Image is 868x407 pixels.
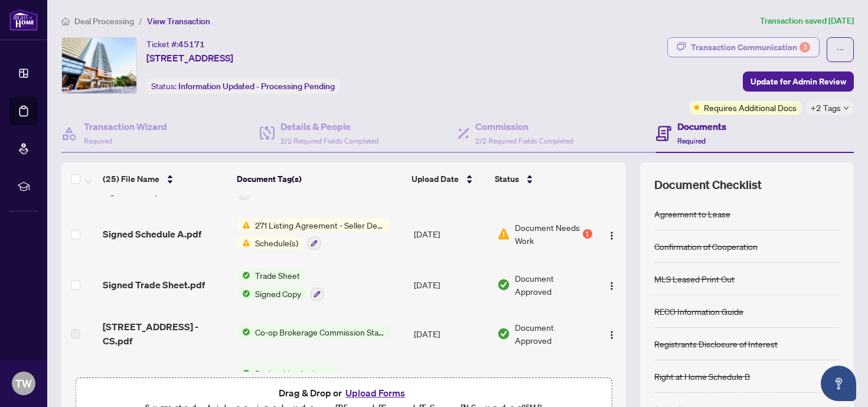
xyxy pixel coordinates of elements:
[237,269,250,282] img: Status Icon
[515,221,580,247] span: Document Needs Work
[237,325,390,338] button: Status IconCo-op Brokerage Commission Statement
[280,136,378,145] span: 2/2 Required Fields Completed
[250,269,305,282] span: Trade Sheet
[178,81,335,92] span: Information Updated - Processing Pending
[9,9,38,31] img: logo
[811,101,841,115] span: +2 Tags
[654,177,762,193] span: Document Checklist
[495,172,519,185] span: Status
[409,259,492,310] td: [DATE]
[250,367,340,380] span: Back to Vendor Letter
[654,207,730,220] div: Agreement to Lease
[654,370,750,383] div: Right at Home Schedule B
[602,324,621,343] button: Logo
[237,219,250,232] img: Status Icon
[743,71,854,92] button: Update for Admin Review
[15,375,32,392] span: TW
[62,38,136,93] img: IMG-C12284760_1.jpg
[146,51,233,65] span: [STREET_ADDRESS]
[103,320,228,348] span: [STREET_ADDRESS] - CS.pdf
[279,385,409,401] span: Drag & Drop or
[602,275,621,294] button: Logo
[250,287,306,300] span: Signed Copy
[178,39,205,50] span: 45171
[103,227,201,241] span: Signed Schedule A.pdf
[237,219,390,250] button: Status Icon271 Listing Agreement - Seller Designated Representation Agreement Authority to Offer ...
[103,369,228,397] span: [STREET_ADDRESS] 710 - BTV letter.pdf
[607,330,616,340] img: Logo
[280,119,378,134] h4: Details & People
[515,370,592,396] span: Document Approved
[607,231,616,240] img: Logo
[237,367,340,399] button: Status IconBack to Vendor Letter
[654,240,758,253] div: Confirmation of Cooperation
[412,172,459,185] span: Upload Date
[237,269,324,301] button: Status IconTrade SheetStatus IconSigned Copy
[490,162,593,196] th: Status
[407,162,490,196] th: Upload Date
[98,162,232,196] th: (25) File Name
[237,367,250,380] img: Status Icon
[147,16,210,27] span: View Transaction
[146,37,205,51] div: Ticket #:
[74,16,134,27] span: Deal Processing
[237,236,250,249] img: Status Icon
[475,119,573,134] h4: Commission
[250,325,390,338] span: Co-op Brokerage Commission Statement
[677,136,706,145] span: Required
[409,310,492,357] td: [DATE]
[750,72,846,91] span: Update for Admin Review
[843,105,849,111] span: down
[250,219,390,232] span: 271 Listing Agreement - Seller Designated Representation Agreement Authority to Offer for Sale
[607,281,616,291] img: Logo
[515,321,592,347] span: Document Approved
[654,272,735,285] div: MLS Leased Print Out
[515,272,592,298] span: Document Approved
[667,37,820,57] button: Transaction Communication3
[61,17,70,25] span: home
[602,224,621,243] button: Logo
[84,119,167,134] h4: Transaction Wizard
[836,45,844,54] span: ellipsis
[250,236,303,249] span: Schedule(s)
[232,162,407,196] th: Document Tag(s)
[583,229,592,239] div: 1
[237,287,250,300] img: Status Icon
[139,14,142,28] li: /
[409,209,492,260] td: [DATE]
[342,385,409,401] button: Upload Forms
[497,327,510,340] img: Document Status
[146,78,340,94] div: Status:
[654,337,778,350] div: Registrants Disclosure of Interest
[103,278,205,292] span: Signed Trade Sheet.pdf
[704,101,797,114] span: Requires Additional Docs
[654,305,743,318] div: RECO Information Guide
[237,325,250,338] img: Status Icon
[821,366,856,401] button: Open asap
[475,136,573,145] span: 2/2 Required Fields Completed
[760,14,854,28] article: Transaction saved [DATE]
[691,38,810,57] div: Transaction Communication
[800,42,810,53] div: 3
[677,119,726,134] h4: Documents
[103,172,159,185] span: (25) File Name
[497,278,510,291] img: Document Status
[497,227,510,240] img: Document Status
[84,136,112,145] span: Required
